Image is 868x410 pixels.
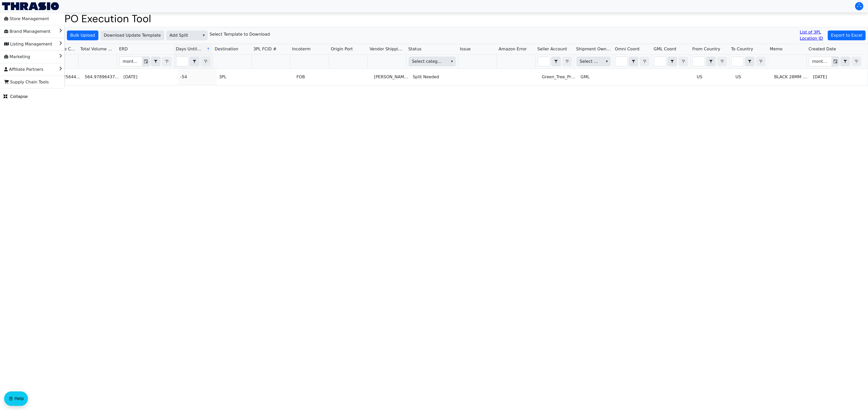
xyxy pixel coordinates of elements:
button: select [668,57,677,66]
img: Thrasio Logo [2,2,59,10]
th: Filter [652,55,690,69]
button: select [629,57,638,66]
th: Filter [117,55,174,69]
span: From Country [692,46,720,52]
span: Marketing [4,53,30,61]
th: Filter [174,55,213,69]
span: Choose Operator [840,57,850,66]
span: Affiliate Partners [4,65,43,74]
th: Filter [574,55,613,69]
span: Omni Coord [615,46,639,52]
td: Split Needed [411,69,462,85]
span: Collapse [3,94,28,100]
input: Filter [176,57,188,66]
td: [DATE] [811,69,868,85]
span: To Country [731,46,753,52]
span: 3PL FCID # [253,46,277,52]
button: select [190,57,199,66]
button: select [603,57,611,66]
span: Choose Operator [667,57,677,66]
td: [PERSON_NAME] [STREET_ADDRESS] [372,69,411,85]
span: Total Volume CBM [80,46,115,52]
button: select [151,57,160,66]
span: Choose Operator [706,57,716,66]
h1: PO Execution Tool [65,12,868,25]
span: Amazon Error [499,46,527,52]
button: Download Update Template [100,30,164,40]
span: ERD [119,46,128,52]
td: US [695,69,733,85]
span: Brand Management [4,27,50,36]
td: 564.9789643776 [83,69,121,85]
button: select [706,57,716,66]
span: Created Date [809,46,836,52]
span: Choose Operator [745,57,755,66]
a: List of 3PL Location ID [800,29,826,42]
input: Filter [654,57,666,66]
span: Shipment Owner [576,46,611,52]
button: Toggle calendar [142,57,150,66]
span: Seller Account [537,46,567,52]
button: select [745,57,754,66]
span: Select Shipment Owner [580,58,599,65]
td: Green_Tree_Products [540,69,578,85]
span: Download Update Template [104,32,161,38]
span: Vendor Shipping Address [370,46,404,52]
span: Destination [215,46,238,52]
span: Bulk Upload [70,32,95,38]
td: -54 [178,69,217,85]
td: FOB [294,69,333,85]
td: US [733,69,772,85]
td: GML [578,69,617,85]
button: Toggle calendar [832,57,839,66]
input: Filter [120,57,142,66]
span: Help [14,396,24,402]
span: Origin Port [331,46,353,52]
td: [DATE] [121,69,178,85]
th: Filter [690,55,729,69]
th: Filter [807,55,863,69]
span: Status [408,46,421,52]
button: Bulk Upload [67,30,98,40]
h6: Select Template to Download [210,32,270,37]
span: Store Management [4,15,49,23]
button: select [841,57,850,66]
span: Incoterm [292,46,310,52]
input: Filter [732,57,744,66]
span: Export to Excel [831,32,862,38]
span: Days Until ERD [176,46,202,52]
input: Filter [809,57,832,66]
button: select [551,57,561,66]
input: Filter [693,57,705,66]
span: Supply Chain Tools [4,78,49,86]
span: Choose Operator [551,57,561,66]
th: Filter [729,55,768,69]
span: Add Split [170,32,197,38]
button: Export to Excel [828,30,866,40]
span: GML Coord [654,46,676,52]
button: Help floatingactionbutton [4,391,28,406]
td: 3PL [217,69,256,85]
button: select [448,57,456,66]
span: Select category [412,58,444,65]
span: Choose Operator [190,57,199,66]
input: Filter [538,57,550,66]
button: select [200,31,207,40]
span: Choose Operator [629,57,638,66]
th: Filter [406,55,458,69]
span: Issue [460,46,471,52]
span: Choose Operator [151,57,161,66]
th: Filter [535,55,574,69]
span: Memo [770,46,783,52]
td: BLACK 28MM RATCHET TRIGGER SPRAYER DIP TUBE STRAW LENGTH OF 9.625"/244.475MM [772,69,811,85]
th: Filter [613,55,652,69]
span: Listing Management [4,40,52,48]
input: Filter [615,57,627,66]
